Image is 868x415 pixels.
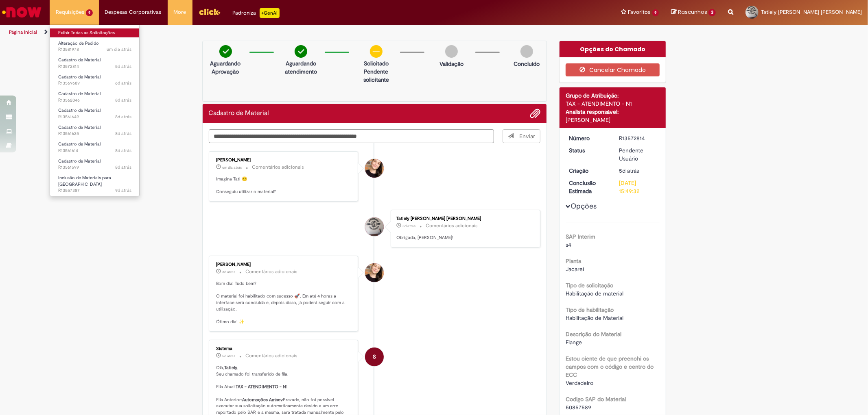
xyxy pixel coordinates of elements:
p: +GenAi [260,8,280,18]
p: Concluído [514,60,540,68]
span: 5d atrás [115,63,131,70]
time: 29/09/2025 14:40:44 [402,224,415,228]
span: 3d atrás [223,269,236,274]
span: Tatiely [PERSON_NAME] [PERSON_NAME] [761,9,862,15]
img: circle-minus.png [370,45,383,58]
span: Despesas Corporativas [105,8,162,16]
img: click_logo_yellow_360x200.png [199,6,221,18]
p: Solicitado [356,59,396,67]
span: R13557387 [58,187,131,194]
div: Tatiely Cristina Mendes Ramos [365,217,384,236]
time: 24/09/2025 09:07:47 [115,114,131,120]
time: 30/09/2025 08:16:52 [223,165,242,170]
b: Planta [566,257,581,265]
span: Cadastro de Material [58,107,101,113]
span: R13581978 [58,46,131,53]
span: s4 [566,241,571,248]
p: Aguardando atendimento [281,59,321,76]
span: Cadastro de Material [58,74,101,80]
div: Sabrina De Vasconcelos [365,263,384,282]
a: Aberto R13561649 : Cadastro de Material [50,106,140,121]
textarea: Digite sua mensagem aqui... [209,129,494,143]
div: System [365,348,384,366]
h2: Cadastro de Material Histórico de tíquete [209,110,269,117]
span: 9 [86,9,93,16]
small: Comentários adicionais [426,222,478,229]
span: R13561625 [58,130,131,137]
button: Adicionar anexos [530,108,540,119]
time: 30/09/2025 14:40:30 [107,46,131,52]
span: Requisições [56,8,84,16]
span: 3 [708,9,716,16]
img: ServiceNow [1,4,43,20]
span: 6d atrás [115,80,131,86]
span: S [373,347,376,367]
small: Comentários adicionais [252,164,304,171]
a: Aberto R13561625 : Cadastro de Material [50,123,140,138]
ul: Requisições [50,24,140,196]
b: SAP Interim [566,233,595,240]
b: Descrição do Material [566,330,621,338]
div: Sistema [216,346,352,351]
time: 23/09/2025 08:26:41 [115,187,131,193]
div: [PERSON_NAME] [566,116,660,124]
span: Habilitação de Material [566,314,623,322]
time: 27/09/2025 10:37:35 [115,63,131,70]
a: Aberto R13581978 : Alteração de Pedido [50,39,140,54]
a: Exibir Todas as Solicitações [50,28,140,37]
span: 9 [652,9,659,16]
p: Aguardando Aprovação [206,59,245,76]
div: [DATE] 15:49:32 [619,179,657,195]
span: 50857589 [566,404,591,411]
span: R13561599 [58,164,131,171]
span: Cadastro de Material [58,158,101,164]
b: Automações Ambev [243,397,283,403]
span: Cadastro de Material [58,91,101,97]
dt: Conclusão Estimada [563,179,613,195]
span: Favoritos [628,8,651,16]
span: R13572814 [58,63,131,70]
div: 27/09/2025 10:37:31 [619,167,657,175]
span: Alteração de Pedido [58,40,99,46]
b: Codigo SAP do Material [566,395,626,403]
span: 8d atrás [115,164,131,170]
span: Cadastro de Material [58,124,101,130]
a: Aberto R13572814 : Cadastro de Material [50,56,140,71]
span: 8d atrás [115,130,131,137]
p: Bom dia! Tudo bem? O material foi habilitado com sucesso 🚀. Em até 4 horas a interface será concl... [216,280,352,325]
button: Cancelar Chamado [566,63,660,76]
span: 5d atrás [619,167,639,174]
img: img-circle-grey.png [445,45,458,58]
b: Tipo de solicitação [566,282,613,289]
span: 8d atrás [115,114,131,120]
a: Página inicial [9,29,37,35]
span: Habilitação de material [566,290,623,297]
span: 5d atrás [223,354,236,359]
p: Imagina Tati 🙂 Conseguiu utilizar o material? [216,176,352,195]
span: Flange [566,339,582,346]
img: img-circle-grey.png [520,45,533,58]
b: Tipo de habilitação [566,306,614,313]
div: Grupo de Atribuição: [566,91,660,100]
span: Inclusão de Materiais para [GEOGRAPHIC_DATA] [58,175,111,187]
dt: Número [563,134,613,142]
div: R13572814 [619,134,657,142]
time: 29/09/2025 09:51:13 [223,269,236,274]
div: Pendente Usuário [619,146,657,163]
span: Cadastro de Material [58,57,101,63]
img: check-circle-green.png [219,45,232,58]
dt: Status [563,146,613,154]
dt: Criação [563,167,613,175]
span: R13562046 [58,97,131,104]
time: 24/09/2025 10:17:26 [115,97,131,103]
span: um dia atrás [107,46,131,52]
a: Aberto R13569689 : Cadastro de Material [50,73,140,88]
a: Aberto R13561614 : Cadastro de Material [50,140,140,155]
ul: Trilhas de página [6,25,573,40]
span: 3d atrás [402,224,415,228]
time: 24/09/2025 09:02:04 [115,130,131,137]
b: Tatiely [225,365,238,371]
time: 26/09/2025 10:18:00 [115,80,131,86]
div: Sabrina De Vasconcelos [365,159,384,178]
time: 24/09/2025 08:57:42 [115,164,131,170]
